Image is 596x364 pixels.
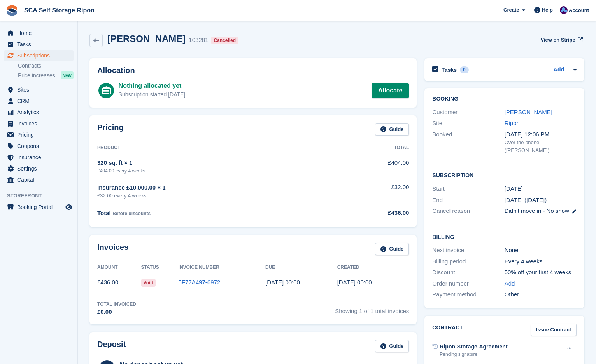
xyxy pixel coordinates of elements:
[505,109,552,115] a: [PERSON_NAME]
[97,183,335,192] div: Insurance £10,000.00 × 1
[432,119,504,128] div: Site
[505,279,515,288] a: Add
[97,340,126,353] h2: Deposit
[97,308,136,317] div: £0.00
[97,123,124,136] h2: Pricing
[97,210,111,216] span: Total
[141,261,179,274] th: Status
[554,66,564,75] a: Add
[107,33,186,44] h2: [PERSON_NAME]
[4,163,74,174] a: menu
[4,152,74,163] a: menu
[7,192,77,200] span: Storefront
[432,290,504,299] div: Payment method
[505,120,520,126] a: Ripon
[4,107,74,118] a: menu
[432,268,504,277] div: Discount
[17,84,64,95] span: Sites
[505,185,523,193] time: 2025-09-12 23:00:00 UTC
[97,142,335,154] th: Product
[335,142,409,154] th: Total
[179,279,221,286] a: 5F77A497-6972
[189,36,208,45] div: 103281
[17,141,64,152] span: Coupons
[17,96,64,106] span: CRM
[97,243,128,256] h2: Invoices
[211,37,238,44] div: Cancelled
[17,118,64,129] span: Invoices
[17,163,64,174] span: Settings
[4,96,74,106] a: menu
[337,261,409,274] th: Created
[6,5,18,16] img: stora-icon-8386f47178a22dfd0bd8f6a31ec36ba5ce8667c1dd55bd0f319d3a0aa187defe.svg
[335,179,409,204] td: £32.00
[18,71,74,80] a: Price increases NEW
[4,141,74,152] a: menu
[17,174,64,185] span: Capital
[4,202,74,212] a: menu
[560,6,568,14] img: Sarah Race
[4,129,74,140] a: menu
[505,268,577,277] div: 50% off your first 4 weeks
[119,81,186,91] div: Nothing allocated yet
[432,233,577,240] h2: Billing
[17,202,64,212] span: Booking Portal
[569,7,589,14] span: Account
[21,4,98,17] a: SCA Self Storage Ripon
[531,324,577,336] a: Issue Contract
[119,91,186,99] div: Subscription started [DATE]
[375,123,409,136] a: Guide
[432,130,504,154] div: Booked
[537,33,584,46] a: View on Stripe
[432,257,504,266] div: Billing period
[503,6,519,14] span: Create
[64,202,74,212] a: Preview store
[335,301,409,317] span: Showing 1 of 1 total invoices
[432,196,504,205] div: End
[265,261,337,274] th: Due
[505,139,577,154] div: Over the phone ([PERSON_NAME])
[4,39,74,50] a: menu
[97,261,141,274] th: Amount
[505,130,577,139] div: [DATE] 12:06 PM
[432,246,504,255] div: Next invoice
[432,207,504,216] div: Cancel reason
[432,108,504,117] div: Customer
[97,167,335,174] div: £404.00 every 4 weeks
[335,209,409,218] div: £436.00
[97,301,136,308] div: Total Invoiced
[17,107,64,118] span: Analytics
[432,96,577,102] h2: Booking
[432,171,577,179] h2: Subscription
[372,83,409,98] a: Allocate
[97,274,141,291] td: £436.00
[440,351,507,358] div: Pending signature
[4,84,74,95] a: menu
[505,246,577,255] div: None
[141,279,156,287] span: Void
[432,324,463,336] h2: Contract
[4,118,74,129] a: menu
[97,66,409,75] h2: Allocation
[17,28,64,38] span: Home
[540,36,575,44] span: View on Stripe
[97,192,335,200] div: £32.00 every 4 weeks
[17,50,64,61] span: Subscriptions
[4,28,74,38] a: menu
[505,197,547,203] span: [DATE] ([DATE])
[442,66,457,73] h2: Tasks
[18,62,74,70] a: Contracts
[542,6,553,14] span: Help
[505,290,577,299] div: Other
[440,343,507,351] div: Ripon-Storage-Agreement
[265,279,300,286] time: 2025-09-13 23:00:00 UTC
[17,39,64,50] span: Tasks
[112,211,151,216] span: Before discounts
[505,207,569,214] span: Didn't move in - No show
[375,243,409,256] a: Guide
[4,174,74,185] a: menu
[337,279,372,286] time: 2025-09-12 23:00:25 UTC
[61,71,74,79] div: NEW
[179,261,265,274] th: Invoice Number
[460,66,469,73] div: 0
